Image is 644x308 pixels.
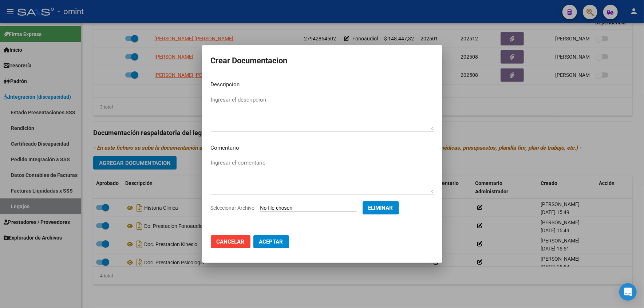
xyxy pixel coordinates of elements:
[211,54,434,68] h2: Crear Documentacion
[253,235,289,248] button: Aceptar
[363,201,399,214] button: Eliminar
[211,205,255,211] span: Seleccionar Archivo
[217,238,245,245] span: Cancelar
[211,235,250,248] button: Cancelar
[211,144,434,152] p: Comentario
[211,80,434,89] p: Descripcion
[368,205,393,211] span: Eliminar
[619,283,637,301] div: Open Intercom Messenger
[259,238,283,245] span: Aceptar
